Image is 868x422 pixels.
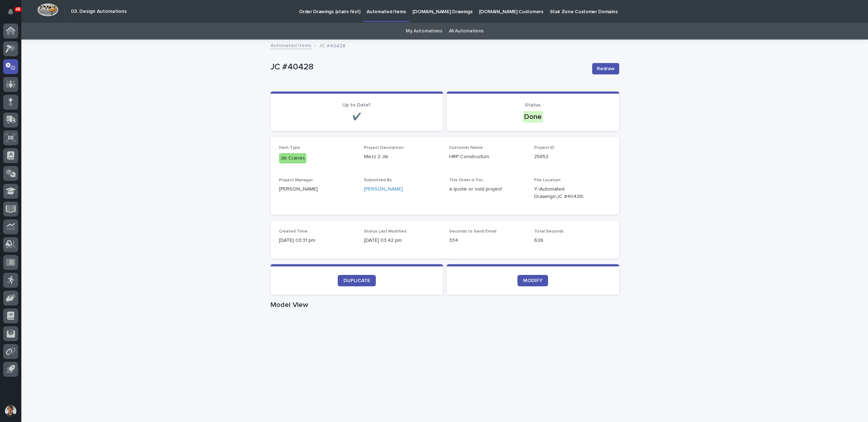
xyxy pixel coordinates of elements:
[449,186,526,193] p: a quote or sold project
[279,146,300,150] span: Item Type
[449,23,484,40] a: All Automations
[449,178,485,182] span: This Order is For...
[270,301,619,309] h1: Model View
[270,62,586,72] p: JC #40428
[534,237,611,244] p: 626
[364,153,441,161] p: Mezz 2 Jib
[3,403,18,418] button: users-avatar
[525,103,541,108] span: Status
[319,41,346,49] p: JC #40428
[279,113,435,121] p: ✔️
[9,9,18,20] div: Notifications48
[364,229,406,234] span: Status Last Modified
[343,278,370,283] span: DUPLICATE
[534,186,594,200] : Y:\Automated Drawings\JC #40428\
[597,65,615,72] span: Redraw
[279,178,313,182] span: Project Manager
[279,229,307,234] span: Created Time
[449,229,496,234] span: Seconds to Send Email
[279,153,306,163] div: Jib Cranes
[592,63,619,74] button: Redraw
[279,186,356,193] p: [PERSON_NAME]
[364,146,404,150] span: Project Description
[279,237,356,244] p: [DATE] 03:31 pm
[517,275,548,286] a: MODIFY
[16,7,20,12] p: 48
[342,103,371,108] span: Up to Date?
[449,237,526,244] p: 334
[449,153,526,161] p: HRP Construction
[523,111,543,123] div: Done
[449,146,483,150] span: Customer Name
[37,3,58,16] img: Workspace Logo
[406,23,442,40] a: My Automations
[3,4,18,19] button: Notifications
[523,278,542,283] span: MODIFY
[338,275,376,286] a: DUPLICATE
[364,178,392,182] span: Submitted By
[364,186,403,193] a: [PERSON_NAME]
[534,146,554,150] span: Project ID
[270,41,311,49] a: Automated Items
[534,178,561,182] span: File Location
[364,237,441,244] p: [DATE] 03:42 pm
[71,9,127,15] h2: 03. Design Automations
[534,153,611,161] p: 25852
[534,229,564,234] span: Total Seconds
